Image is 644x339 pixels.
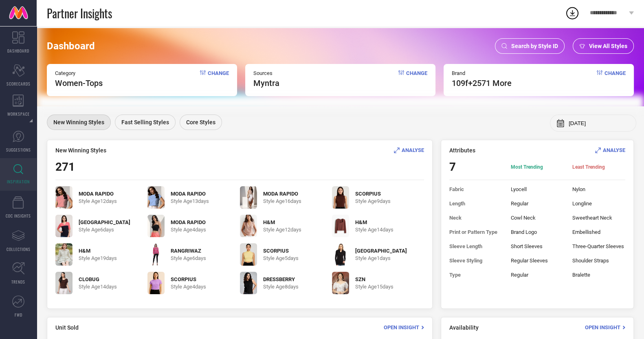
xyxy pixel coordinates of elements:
img: eKEJsFzG_a9f734f2203e4478b508bf5d662aada3.jpg [240,186,257,209]
span: Shoulder Straps [572,258,625,264]
span: SUGGESTIONS [6,147,31,153]
img: 7yoEvg9Q_c2a0da36873f4d27baac7ab0119f8dd8.jpg [332,186,349,209]
span: CLOBUG [79,276,117,282]
span: Style Age 16 days [263,198,301,204]
span: Three-Quarter Sleeves [572,243,625,249]
span: Style Age 14 days [79,284,117,290]
span: Style Age 5 days [263,255,299,261]
span: DASHBOARD [7,48,29,54]
span: Nylon [572,186,625,192]
span: Style Age 4 days [171,284,206,290]
span: Style Age 9 days [355,198,391,204]
span: Style Age 4 days [171,227,206,233]
span: Search by Style ID [511,43,558,49]
span: 7 [449,160,503,174]
span: New Winning Styles [53,119,104,125]
span: Regular [511,200,564,207]
div: Analyse [595,146,625,154]
span: FWD [15,312,22,318]
span: Sweetheart Neck [572,215,625,221]
span: Style Age 6 days [171,255,206,261]
span: Sleeve Length [449,243,503,249]
img: zKOvB6xo_a4e1a5c13fd84db4bf31b31b3fd8c16b.jpg [147,186,165,209]
img: J3JbYkjw_211697dbd14946aaa2b171ea2def4207.jpg [240,215,257,237]
img: upUs2VVH_b09beedc34ea4a3eb3017af1d4df4f2f.jpg [332,243,349,266]
span: Regular [511,272,564,278]
span: Category [55,70,103,76]
span: Women-Tops [55,78,103,88]
span: Partner Insights [47,5,112,22]
span: Style Age 13 days [171,198,209,204]
span: Length [449,200,503,207]
img: vRbSdBPr_b443677f2c1449869e6c6c05223f039f.jpg [240,272,257,294]
span: INSPIRATION [7,178,30,185]
img: WtxWvp77_d89657ea7f584b3fb18abe58d8db85fe.jpg [332,215,349,237]
span: Change [604,70,626,88]
span: RANGRIWAZ [171,248,206,254]
span: Fabric [449,186,503,192]
img: O4ON7hqu_340f95651af5485aae83e3b6766f0f2c.jpg [147,215,165,237]
span: Style Age 8 days [263,284,299,290]
span: TRENDS [11,279,25,285]
span: H&M [263,219,301,225]
span: CDC INSIGHTS [6,213,31,219]
span: [GEOGRAPHIC_DATA] [79,219,130,225]
span: SCORPIUS [263,248,299,254]
span: H&M [79,248,117,254]
span: Least Trending [572,164,625,170]
img: TlAKP9tw_08b7ef549280487f97433e4a624d2fe2.jpg [55,243,73,266]
span: Print or Pattern Type [449,229,503,235]
img: 9Okzr2QE_8cd004b9f9a646f8bcab3d573c607236.jpg [55,272,73,294]
span: Availability [449,324,479,331]
span: Core Styles [186,119,215,125]
span: Style Age 6 days [79,227,130,233]
span: Style Age 1 days [355,255,407,261]
span: Style Age 14 days [355,227,393,233]
span: Neck [449,215,503,221]
div: Open Insight [585,324,625,331]
span: Open Insight [585,324,620,330]
span: Style Age 19 days [79,255,117,261]
span: Short Sleeves [511,243,564,249]
span: Embellished [572,229,625,235]
span: Style Age 12 days [79,198,117,204]
span: SZN [355,276,393,282]
span: ANALYSE [402,147,424,153]
span: Change [208,70,229,88]
span: COLLECTIONS [7,246,31,252]
span: Fast Selling Styles [121,119,169,125]
span: Type [449,272,503,278]
img: jckPVLXR_e9bec8e73f4b46548764540165a57049.jpg [55,186,73,209]
span: Brand [452,70,512,76]
span: Sources [253,70,279,76]
img: rSgnhX8s_2917d5ae1e3b41dbac7792c498fce7ae.jpg [147,272,165,294]
img: XjkN8No5_9d72f6e0b9754987a059901dae567ce3.jpg [240,243,257,266]
span: Unit Sold [55,324,79,331]
span: Lyocell [511,186,564,192]
span: Style Age 15 days [355,284,393,290]
input: Select month [569,120,630,126]
img: Or7FA8sr_e6cfcd14d3244616b4c82f803718be12.jpg [55,215,73,237]
span: View All Styles [589,43,627,49]
span: Brand Logo [511,229,564,235]
span: Open Insight [384,324,419,330]
span: Most Trending [511,164,564,170]
div: Analyse [394,146,424,154]
span: Bralette [572,272,625,278]
span: Change [406,70,427,88]
span: 271 [55,160,75,174]
span: ANALYSE [603,147,625,153]
span: Sleeve Styling [449,258,503,264]
img: oDurIy2W_1815366e25ce4905a5a50007eb9a2597.jpg [147,243,165,266]
span: DRESSBERRY [263,276,299,282]
img: VXspOkPI_13e235f70d0942dc8c7aad77e3a7faf3.jpg [332,272,349,294]
span: New Winning Styles [55,147,106,154]
div: Open download list [565,6,580,20]
span: MODA RAPIDO [79,191,117,197]
span: WORKSPACE [7,111,30,117]
span: MODA RAPIDO [171,219,206,225]
span: Regular Sleeves [511,258,564,264]
span: SCORECARDS [7,81,31,87]
span: Dashboard [47,40,95,52]
span: SCORPIUS [171,276,206,282]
